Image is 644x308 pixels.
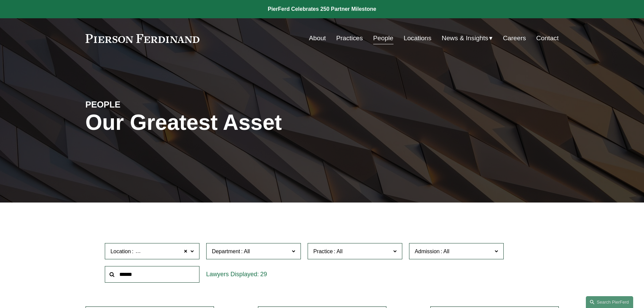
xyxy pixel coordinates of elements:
a: People [373,32,393,45]
a: Search this site [586,296,633,308]
span: Admission [415,248,440,254]
a: Practices [336,32,363,45]
a: folder dropdown [442,32,493,45]
span: Practice [313,248,333,254]
span: Location [111,248,131,254]
a: About [309,32,326,45]
a: Careers [503,32,526,45]
a: Contact [536,32,558,45]
a: Locations [404,32,431,45]
span: Department [212,248,240,254]
h4: PEOPLE [86,99,204,110]
span: News & Insights [442,32,488,44]
span: 29 [260,271,267,278]
span: [GEOGRAPHIC_DATA] [135,247,191,256]
h1: Our Greatest Asset [86,110,401,135]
